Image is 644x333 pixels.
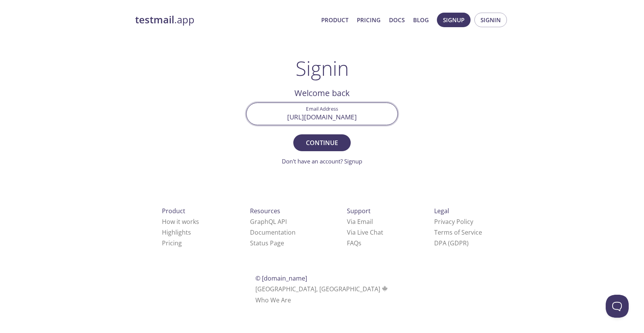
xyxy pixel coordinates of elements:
[250,239,284,247] a: Status Page
[357,15,381,25] a: Pricing
[347,207,371,215] span: Support
[282,157,362,165] a: Don't have an account? Signup
[135,13,174,26] strong: testmail
[347,228,383,237] a: Via Live Chat
[162,239,182,247] a: Pricing
[413,15,429,25] a: Blog
[255,296,291,304] a: Who We Are
[135,13,315,26] a: testmail.app
[250,207,280,215] span: Resources
[162,207,185,215] span: Product
[347,217,373,226] a: Via Email
[434,239,469,247] a: DPA (GDPR)
[162,217,199,226] a: How it works
[434,228,482,237] a: Terms of Service
[434,207,449,215] span: Legal
[481,15,501,25] span: Signin
[255,274,307,282] span: © [DOMAIN_NAME]
[347,239,361,247] a: FAQ
[606,295,629,318] iframe: Help Scout Beacon - Open
[250,228,296,237] a: Documentation
[255,285,389,293] span: [GEOGRAPHIC_DATA], [GEOGRAPHIC_DATA]
[302,137,342,148] span: Continue
[358,239,361,247] span: s
[474,13,507,27] button: Signin
[250,217,287,226] a: GraphQL API
[162,228,191,237] a: Highlights
[246,87,398,100] h2: Welcome back
[437,13,471,27] button: Signup
[293,134,351,151] button: Continue
[389,15,405,25] a: Docs
[434,217,473,226] a: Privacy Policy
[443,15,464,25] span: Signup
[296,57,349,80] h1: Signin
[321,15,348,25] a: Product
